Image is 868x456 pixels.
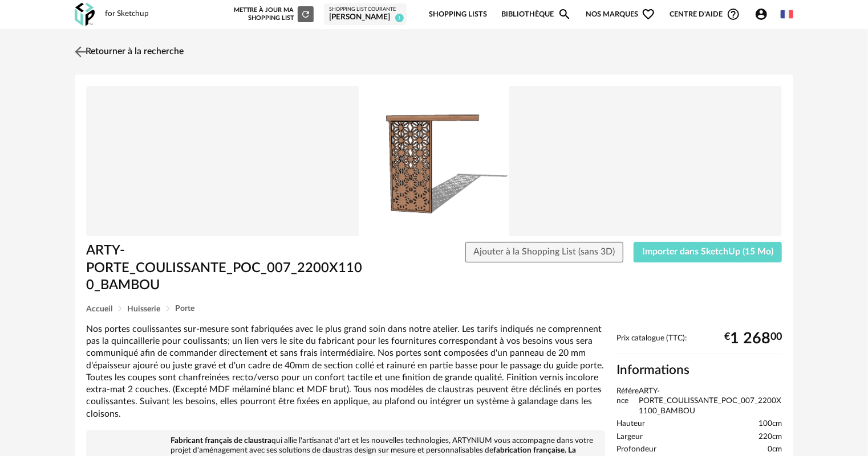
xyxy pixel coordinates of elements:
[127,305,160,313] span: Huisserie
[86,86,782,236] img: Product pack shot
[558,7,571,21] span: Magnify icon
[175,305,194,313] span: Porte
[86,305,112,313] span: Accueil
[755,7,768,21] span: Account Circle icon
[429,1,487,28] a: Shopping Lists
[105,9,149,19] div: for Sketchup
[86,323,605,420] div: Nos portes coulissantes sur-mesure sont fabriquées avec le plus grand soin dans notre atelier. Le...
[616,432,643,442] span: Largeur
[642,247,773,256] span: Importer dans SketchUp (15 Mo)
[72,43,89,60] img: svg+xml;base64,PHN2ZyB3aWR0aD0iMjQiIGhlaWdodD0iMjQiIHZpZXdCb3g9IjAgMCAyNCAyNCIgZmlsbD0ibm9uZSIgeG...
[616,362,782,379] h2: Informations
[502,1,571,28] a: BibliothèqueMagnify icon
[171,437,271,445] b: Fabricant français de claustra
[465,242,624,262] button: Ajouter à la Shopping List (sans 3D)
[75,3,95,26] img: OXP
[730,334,770,343] span: 1 268
[616,419,645,429] span: Hauteur
[727,7,740,21] span: Help Circle Outline icon
[586,1,655,28] span: Nos marques
[301,11,311,17] span: Refresh icon
[395,14,404,22] span: 1
[768,445,782,455] span: 0cm
[474,247,615,256] span: Ajouter à la Shopping List (sans 3D)
[72,39,184,64] a: Retourner à la recherche
[616,445,656,455] span: Profondeur
[86,305,782,313] div: Breadcrumb
[759,419,782,429] span: 100cm
[329,13,401,23] div: [PERSON_NAME]
[329,6,401,23] a: Shopping List courante [PERSON_NAME] 1
[232,6,314,22] div: Mettre à jour ma Shopping List
[634,242,782,262] button: Importer dans SketchUp (15 Mo)
[642,7,655,21] span: Heart Outline icon
[781,8,793,20] img: fr
[755,7,773,21] span: Account Circle icon
[670,7,740,21] span: Centre d'aideHelp Circle Outline icon
[86,242,370,294] h1: ARTY-PORTE_COULISSANTE_POC_007_2200X1100_BAMBOU
[493,446,566,454] b: fabrication française.
[616,387,639,417] span: Référence
[639,387,782,417] span: ARTY-PORTE_COULISSANTE_POC_007_2200X1100_BAMBOU
[759,432,782,442] span: 220cm
[329,6,401,13] div: Shopping List courante
[724,334,782,343] div: € 00
[616,334,782,355] div: Prix catalogue (TTC):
